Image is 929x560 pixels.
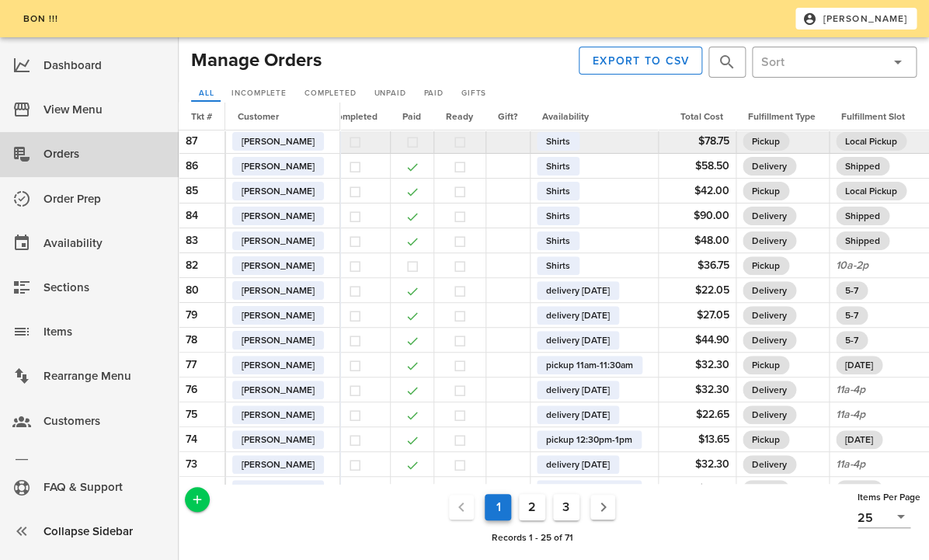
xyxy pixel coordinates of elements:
button: prepend icon [718,53,736,71]
span: delivery [DATE] [546,306,610,325]
a: Incomplete [224,86,294,102]
a: Paid [416,86,451,102]
span: [PERSON_NAME] [242,405,315,424]
a: Gifts [454,86,493,102]
span: Delivery [752,331,787,350]
div: Rearrange Menu [43,363,166,389]
span: delivery [DATE] [546,381,610,399]
td: 82 [179,253,225,278]
span: Fulfillment Slot [841,111,905,122]
span: Fulfillment Type [748,111,816,122]
td: 74 [179,427,225,452]
div: Collapse Sidebar [43,519,166,544]
span: Pickup [752,132,780,151]
div: Hit Enter to search [708,47,746,78]
span: [DATE] [845,356,873,374]
span: Pickup [752,256,780,275]
span: Delivery [752,207,787,225]
td: $44.90 [658,328,736,353]
span: Total Cost [680,111,723,122]
span: delivery [DATE] [546,331,610,350]
div: Customers [43,409,166,434]
span: [DATE] [845,430,873,449]
span: [PERSON_NAME] [242,480,315,499]
span: Shipped [845,231,880,250]
span: Shirts [546,256,570,275]
span: Pickup [752,356,780,374]
td: 72 [179,477,225,502]
th: Gift? [485,103,530,130]
span: pickup 12:30pm-1pm [546,480,632,499]
span: Shirts [546,182,570,200]
span: 5-7 [845,331,858,350]
th: Fulfillment Type [736,103,829,130]
td: 77 [179,353,225,377]
button: Goto Page 2 [519,494,545,520]
a: bon !!! [12,8,68,30]
td: 85 [179,179,225,203]
span: Local Pickup [845,132,897,151]
span: Delivery [752,455,787,474]
a: Unpaid [367,86,413,102]
span: Shipped [845,207,880,225]
div: View Menu [43,97,166,123]
span: [PERSON_NAME] [242,231,315,250]
td: $32.30 [658,377,736,402]
td: 73 [179,452,225,477]
td: $32.30 [658,452,736,477]
td: $32.30 [658,353,736,377]
td: $22.65 [658,402,736,427]
span: [PERSON_NAME] [242,331,315,350]
span: Paid [402,111,421,122]
td: 75 [179,402,225,427]
th: Ready [433,103,485,130]
div: Order Prep [43,186,166,212]
span: Shipped [845,157,880,176]
div: Dashboard [43,53,166,78]
td: 76 [179,377,225,402]
span: [PERSON_NAME] [242,281,315,300]
span: [PERSON_NAME] [242,256,315,275]
span: Completed [304,89,357,98]
span: Shirts [546,132,570,151]
span: Delivery [752,281,787,300]
th: Availability [530,103,658,130]
span: [PERSON_NAME] [242,356,315,374]
span: delivery [DATE] [546,281,610,300]
span: Delivery [752,405,787,424]
span: Shirts [546,207,570,225]
button: [PERSON_NAME] [795,8,917,30]
div: Sections [43,275,166,301]
nav: Pagination Navigation [213,490,851,524]
span: [PERSON_NAME] [242,157,315,176]
span: Pickup [752,480,780,499]
th: Tkt # [179,103,225,130]
span: Local Pickup [845,182,897,200]
span: Ready [446,111,473,122]
span: All [198,89,214,98]
span: 5-7 [845,281,858,300]
span: Unpaid [373,89,405,98]
div: Availability [43,231,166,256]
td: $42.00 [658,179,736,203]
div: FAQ & Support [43,475,166,500]
span: Incomplete [231,89,287,98]
span: bon !!! [22,13,58,24]
div: Records 1 - 25 of 71 [210,527,854,548]
span: [PERSON_NAME] [242,306,315,325]
span: Pickup [752,430,780,449]
span: [PERSON_NAME] [242,430,315,449]
button: Export to CSV [579,47,703,75]
span: pickup 12:30pm-1pm [546,430,632,449]
span: 5-7 [845,306,858,325]
td: 78 [179,328,225,353]
span: delivery [DATE] [546,405,610,424]
span: [PERSON_NAME] [242,182,315,200]
span: Shirts [546,157,570,176]
td: 87 [179,129,225,154]
span: Completed [331,111,378,122]
td: $36.75 [658,253,736,278]
button: Current Page, Page 1 [485,494,511,520]
span: Shirts [546,231,570,250]
span: delivery [DATE] [546,455,610,474]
